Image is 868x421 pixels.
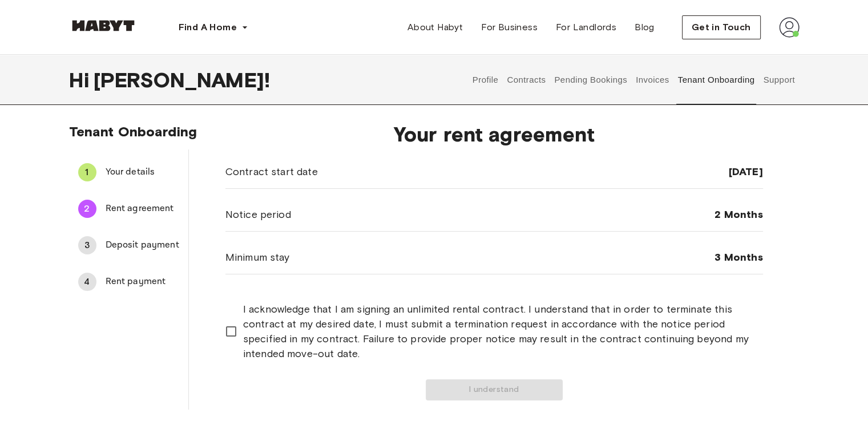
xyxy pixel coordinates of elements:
[78,236,96,254] div: 3
[106,202,179,216] span: Rent agreement
[472,16,547,39] a: For Business
[635,55,671,105] button: Invoices
[106,165,179,179] span: Your details
[69,159,188,186] div: 1Your details
[714,208,762,221] span: 2 Months
[481,21,538,34] span: For Business
[762,55,797,105] button: Support
[69,123,197,140] span: Tenant Onboarding
[692,21,751,34] span: Get in Touch
[225,122,763,146] span: Your rent agreement
[714,250,762,264] span: 3 Months
[106,238,179,252] span: Deposit payment
[69,195,188,222] div: 2Rent agreement
[225,250,290,265] span: Minimum stay
[779,17,800,38] img: avatar
[94,68,270,92] span: [PERSON_NAME] !
[106,275,179,289] span: Rent payment
[225,207,291,222] span: Notice period
[69,68,94,92] span: Hi
[69,20,138,31] img: Habyt
[225,164,318,179] span: Contract start date
[169,16,257,39] button: Find A Home
[547,16,625,39] a: For Landlords
[625,16,664,39] a: Blog
[471,55,500,105] button: Profile
[676,55,756,105] button: Tenant Onboarding
[78,200,96,218] div: 2
[69,268,188,295] div: 4Rent payment
[682,15,761,39] button: Get in Touch
[398,16,472,39] a: About Habyt
[468,55,799,105] div: user profile tabs
[553,55,629,105] button: Pending Bookings
[729,165,763,179] span: [DATE]
[635,21,655,34] span: Blog
[179,21,237,34] span: Find A Home
[78,273,96,291] div: 4
[506,55,547,105] button: Contracts
[243,302,754,361] span: I acknowledge that I am signing an unlimited rental contract. I understand that in order to termi...
[78,163,96,181] div: 1
[69,232,188,259] div: 3Deposit payment
[556,21,616,34] span: For Landlords
[407,21,463,34] span: About Habyt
